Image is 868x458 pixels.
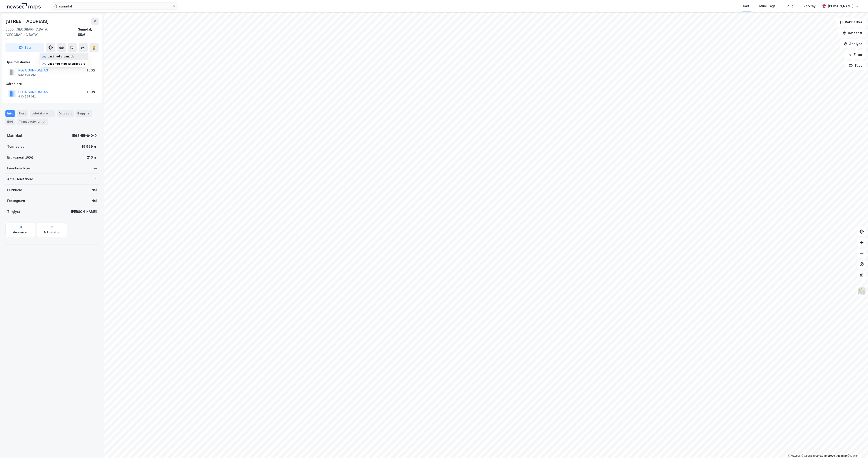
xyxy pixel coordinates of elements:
div: [PERSON_NAME] [828,3,854,9]
div: Eiendomstype [7,166,30,171]
div: Tomteareal [7,144,25,149]
div: 930 595 012 [18,95,36,98]
iframe: Chat Widget [845,436,868,458]
div: Info [5,110,15,117]
input: Søk på adresse, matrikkel, gårdeiere, leietakere eller personer [57,3,172,9]
img: logo.a4113a55bc3d86da70a041830d287a7e.svg [7,3,41,9]
div: Tinglyst [7,209,20,214]
div: 216 ㎡ [87,155,97,160]
div: Nei [92,198,97,204]
div: [STREET_ADDRESS] [5,18,50,25]
a: OpenStreetMap [801,454,823,457]
button: Bokmerker [836,18,866,27]
div: Bygg [75,110,92,117]
div: Datasett [57,110,74,117]
div: 19 999 ㎡ [82,144,97,149]
div: 3 [42,119,46,124]
a: Mapbox [788,454,800,457]
div: 1563-55-6-0-0 [71,133,97,138]
div: Transaksjoner [17,119,48,125]
div: 6600, [GEOGRAPHIC_DATA], [GEOGRAPHIC_DATA] [5,27,78,38]
div: Bruksareal (BRA) [7,155,33,160]
div: Bolig [785,3,793,9]
div: Sunndal, 55/6 [78,27,99,38]
div: Hjemmelshaver [6,59,98,65]
div: Eiere [17,110,28,117]
div: [PERSON_NAME] [71,209,97,214]
div: Leietakere [30,110,55,117]
div: ESG [5,119,15,125]
div: Geoinnsyn [13,231,28,234]
div: 100% [87,89,96,95]
button: Analyse [840,39,866,48]
button: Datasett [839,28,866,38]
div: Festegrunn [7,198,25,204]
div: — [94,166,97,171]
div: Gårdeiere [6,81,98,87]
div: Kart [743,3,749,9]
div: 2 [86,111,90,116]
div: Last ned matrikkelrapport [48,62,85,66]
div: Punktleie [7,187,22,193]
div: Miljøstatus [44,231,60,234]
div: Last ned grunnbok [48,55,74,58]
div: 1 [49,111,53,116]
button: Tag [5,43,44,52]
a: Improve this map [824,454,847,457]
div: Mine Tags [759,3,776,9]
div: Matrikkel [7,133,22,138]
div: 930 595 012 [18,73,36,77]
div: Kontrollprogram for chat [845,436,868,458]
button: Tags [845,61,866,70]
div: Antall leietakere [7,176,33,182]
div: Nei [92,187,97,193]
button: Filter [844,50,866,59]
img: Z [857,287,866,296]
div: 100% [87,68,96,73]
div: Verktøy [803,3,816,9]
div: 1 [95,176,97,182]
